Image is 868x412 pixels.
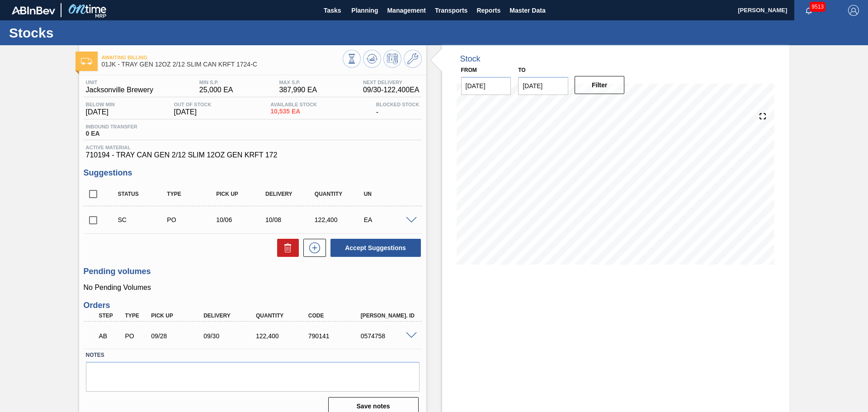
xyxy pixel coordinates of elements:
span: Awaiting Billing [102,55,343,60]
div: 122,400 [254,332,312,340]
label: Notes [86,349,420,362]
div: Delivery [201,313,260,319]
span: [DATE] [86,108,115,116]
span: Active Material [86,145,420,150]
div: Accept Suggestions [326,238,422,258]
div: Type [165,191,219,197]
span: Blocked Stock [376,102,420,107]
img: Logout [848,5,859,16]
div: Quantity [254,313,312,319]
p: No Pending Volumes [84,284,422,292]
input: mm/dd/yyyy [461,77,511,95]
span: Jacksonville Brewery [86,86,153,94]
span: Planning [351,5,378,16]
span: 387,990 EA [279,86,317,94]
span: Master Data [509,5,545,16]
p: AB [99,332,122,340]
div: UN [362,191,416,197]
div: New suggestion [299,239,326,257]
div: [PERSON_NAME]. ID [359,313,417,319]
div: 10/08/2025 [263,216,318,223]
span: Tasks [322,5,342,16]
div: Status [116,191,170,197]
div: Type [123,313,150,319]
button: Update Chart [363,50,381,68]
span: Management [387,5,426,16]
div: Stock [460,54,481,64]
div: Quantity [312,191,367,197]
div: EA [362,216,416,223]
button: Schedule Inventory [383,50,401,68]
label: to [518,67,525,73]
div: Pick up [214,191,269,197]
div: 790141 [306,332,365,340]
div: Suggestion Created [116,216,170,223]
span: 710194 - TRAY CAN GEN 2/12 SLIM 12OZ GEN KRFT 172 [86,151,420,159]
span: MIN S.P. [199,80,233,85]
span: MAX S.P. [279,80,317,85]
div: 122,400 [312,216,367,223]
div: Purchase order [123,332,150,340]
span: 25,000 EA [199,86,233,94]
span: Inbound Transfer [86,124,137,129]
span: Unit [86,80,153,85]
div: Purchase order [165,216,219,223]
button: Stocks Overview [343,50,361,68]
button: Filter [575,76,625,94]
span: 9513 [810,2,826,12]
div: Delivery [263,191,318,197]
span: 10,535 EA [270,108,317,115]
div: 10/06/2025 [214,216,269,223]
span: 0 EA [86,130,137,137]
div: Step [97,313,124,319]
button: Notifications [794,4,823,17]
div: Awaiting Billing [97,326,124,346]
div: - [374,102,422,116]
span: 09/30 - 122,400 EA [363,86,420,94]
h3: Suggestions [84,168,422,178]
h3: Pending volumes [84,267,422,276]
span: Next Delivery [363,80,420,85]
span: Transports [435,5,467,16]
div: 0574758 [359,332,417,340]
label: From [461,67,477,73]
h3: Orders [84,301,422,310]
div: Code [306,313,365,319]
span: Below Min [86,102,115,107]
button: Accept Suggestions [330,239,421,257]
img: TNhmsLtSVTkK8tSr43FrP2fwEKptu5GPRR3wAAAABJRU5ErkJggg== [12,6,55,14]
h1: Stocks [9,28,170,38]
span: [DATE] [174,108,212,116]
span: Available Stock [270,102,317,107]
span: Out Of Stock [174,102,212,107]
div: 09/30/2025 [201,332,260,340]
div: 09/28/2025 [149,332,208,340]
span: 01JK - TRAY GEN 12OZ 2/12 SLIM CAN KRFT 1724-C [102,61,343,68]
img: Ícone [81,58,92,65]
div: Pick up [149,313,208,319]
input: mm/dd/yyyy [518,77,568,95]
span: Reports [476,5,500,16]
div: Delete Suggestions [273,239,299,257]
button: Go to Master Data / General [404,50,422,68]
